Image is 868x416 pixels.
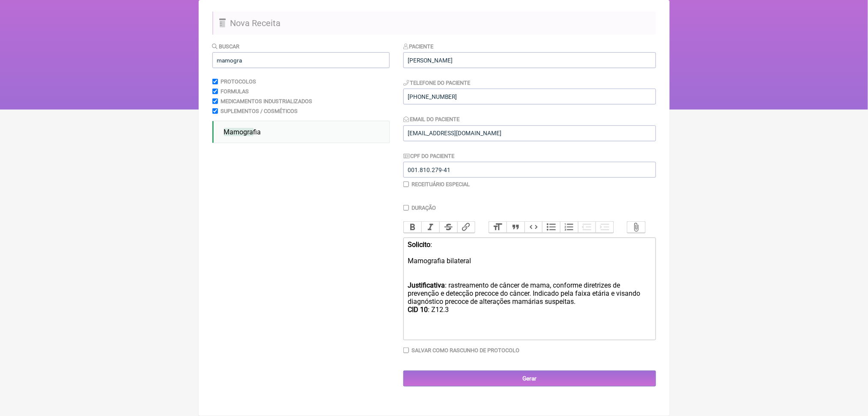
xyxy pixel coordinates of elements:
[408,241,651,322] div: : Mamografia bilateral : rastreamento de câncer de mama, conforme diretrizes de prevenção e detec...
[212,43,240,50] label: Buscar
[403,153,455,159] label: CPF do Paciente
[578,222,596,233] button: Decrease Level
[221,78,256,85] label: Protocolos
[596,222,614,233] button: Increase Level
[408,281,445,289] strong: Justificativa
[525,222,543,233] button: Code
[421,222,439,233] button: Italic
[412,205,436,211] label: Duração
[224,128,254,136] span: Mamogra
[542,222,560,233] button: Bullets
[221,108,298,114] label: Suplementos / Cosméticos
[457,222,475,233] button: Link
[560,222,578,233] button: Numbers
[212,12,656,35] h2: Nova Receita
[403,80,471,86] label: Telefone do Paciente
[403,43,434,50] label: Paciente
[412,181,470,187] label: Receituário Especial
[403,371,656,386] input: Gerar
[224,128,261,136] span: fia
[408,306,428,314] strong: CID 10
[221,88,249,95] label: Formulas
[507,222,525,233] button: Quote
[412,347,519,354] label: Salvar como rascunho de Protocolo
[404,222,422,233] button: Bold
[221,98,312,104] label: Medicamentos Industrializados
[408,241,430,249] strong: Solicito
[212,52,390,68] input: exemplo: emagrecimento, ansiedade
[489,222,507,233] button: Heading
[403,116,460,122] label: Email do Paciente
[627,222,645,233] button: Attach Files
[439,222,457,233] button: Strikethrough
